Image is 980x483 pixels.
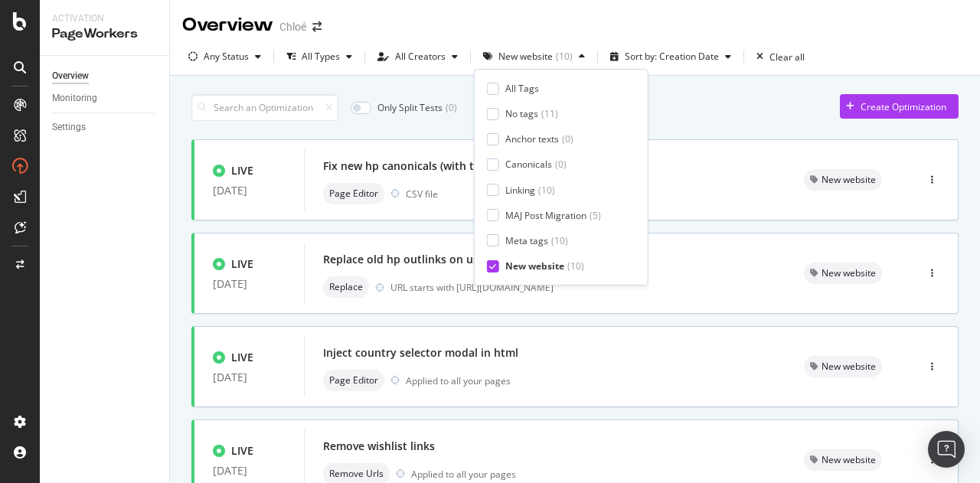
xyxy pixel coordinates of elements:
div: ( 11 ) [541,107,558,120]
div: Remove wishlist links [323,439,435,454]
div: Overview [182,12,273,38]
a: Settings [52,119,158,135]
div: Anchor texts [505,132,559,145]
div: neutral label [323,370,384,391]
div: Settings [52,119,86,135]
div: Replace old hp outlinks on us website [323,252,522,267]
div: [DATE] [213,465,286,477]
div: Chloé [279,19,306,34]
button: Create Optimization [840,94,959,119]
div: neutral label [804,169,882,191]
span: New website [822,362,876,371]
div: [DATE] [213,278,286,290]
div: [DATE] [213,371,286,383]
div: CSV file [406,188,438,201]
div: Clear all [769,51,805,64]
span: Replace [329,282,363,292]
div: New website [498,52,553,61]
div: Create Optimization [861,100,946,113]
button: Any Status [182,44,267,69]
div: PageWorkers [52,25,157,43]
div: Sort by: Creation Date [625,52,719,61]
div: Monitoring [52,90,97,106]
div: Linking [505,184,535,197]
div: ( 0 ) [446,101,457,114]
span: Page Editor [329,189,378,198]
div: ( 10 ) [556,52,573,61]
button: New website(10) [477,44,591,69]
button: Sort by: Creation Date [604,44,737,69]
button: All Types [280,44,358,69]
div: LIVE [231,350,253,365]
div: ( 5 ) [590,209,601,222]
div: New website [505,259,564,273]
div: No tags [505,107,538,120]
span: New website [822,175,876,184]
div: Canonicals [505,158,552,171]
div: ( 10 ) [538,184,555,197]
div: LIVE [231,256,253,272]
div: Meta tags [505,234,548,247]
div: Any Status [204,52,249,61]
a: Overview [52,68,158,84]
button: All Creators [371,44,464,69]
div: Applied to all your pages [406,374,511,387]
div: MAJ Post Migration [505,209,586,222]
div: ( 10 ) [567,259,584,273]
div: All Tags [505,82,539,95]
div: neutral label [804,263,882,284]
input: Search an Optimization [191,94,338,121]
div: neutral label [804,356,882,377]
div: Only Split Tests [377,101,443,114]
div: neutral label [323,183,384,204]
div: Fix new hp canonicals (with trailing slash) [323,158,540,174]
div: ( 0 ) [555,158,567,171]
div: neutral label [323,276,369,298]
div: LIVE [231,443,253,459]
div: Applied to all your pages [411,468,516,481]
div: [DATE] [213,184,286,197]
div: Activation [52,12,157,25]
div: ( 10 ) [551,234,568,247]
div: URL starts with [URL][DOMAIN_NAME] [390,281,767,294]
div: arrow-right-arrow-left [312,21,322,32]
div: neutral label [804,449,882,471]
div: LIVE [231,163,253,178]
div: ( 0 ) [562,132,573,145]
span: New website [822,269,876,278]
div: All Types [302,52,340,61]
span: New website [822,455,876,465]
span: Page Editor [329,376,378,385]
div: All Creators [395,52,446,61]
span: Remove Urls [329,469,384,478]
button: Clear all [750,44,805,69]
div: Open Intercom Messenger [928,431,965,468]
a: Monitoring [52,90,158,106]
div: Inject country selector modal in html [323,345,518,361]
div: Overview [52,68,89,84]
